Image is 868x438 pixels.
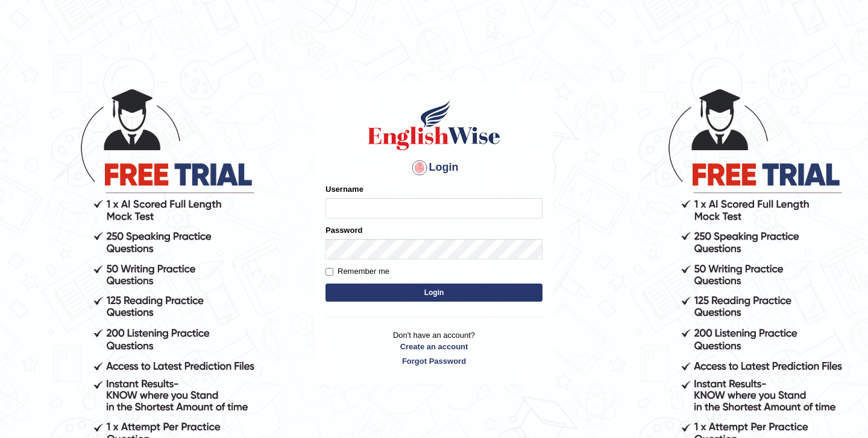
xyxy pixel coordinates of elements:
a: Create an account [325,341,542,352]
img: Logo of English Wise sign in for intelligent practice with AI [365,98,503,152]
input: Remember me [325,268,333,276]
p: Don't have an account? [325,329,542,367]
a: Forgot Password [325,355,542,367]
label: Username [325,183,363,195]
button: Login [325,284,542,302]
label: Password [325,224,362,236]
h4: Login [325,158,542,177]
label: Remember me [325,265,389,278]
